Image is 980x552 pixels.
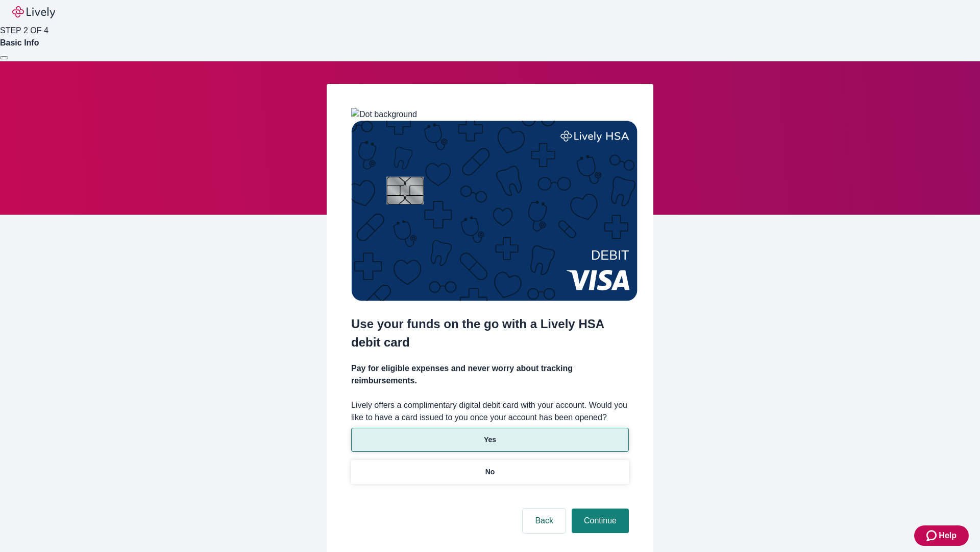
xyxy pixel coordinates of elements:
[914,525,969,546] button: Zendesk support iconHelp
[12,6,55,18] img: Lively
[523,509,566,533] button: Back
[939,530,957,542] span: Help
[926,530,939,542] svg: Zendesk support icon
[485,467,495,477] p: No
[351,399,629,424] label: Lively offers a complimentary digital debit card with your account. Would you like to have a card...
[351,108,417,121] img: Dot background
[351,121,638,301] img: Debit card
[351,460,629,484] button: No
[484,434,496,445] p: Yes
[572,509,629,533] button: Continue
[351,428,629,452] button: Yes
[351,315,629,352] h2: Use your funds on the go with a Lively HSA debit card
[351,362,629,387] h4: Pay for eligible expenses and never worry about tracking reimbursements.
